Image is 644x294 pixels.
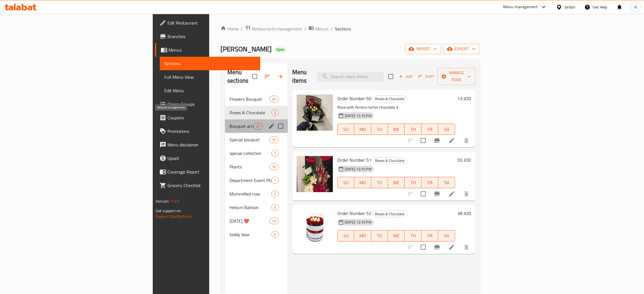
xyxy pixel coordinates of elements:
span: Grocery Checklist [167,182,256,189]
span: 3 [272,110,278,115]
a: Restaurants management [245,25,302,32]
span: Menus [315,25,328,32]
button: Branch-specific-item [430,134,444,147]
img: Order Number 52 [297,209,333,245]
button: MO [354,124,371,135]
div: teddy bear [230,231,272,238]
button: Add section [274,70,288,83]
span: TH [407,232,419,240]
button: TH [405,177,421,188]
h6: 55 JOD [457,156,471,164]
div: items [271,231,278,238]
a: Edit menu item [448,137,455,144]
a: Edit menu item [448,190,455,197]
a: Edit menu item [448,244,455,251]
button: SU [337,177,354,188]
div: items [271,150,278,157]
span: 1.0.0 [170,198,179,205]
span: Mummified rose [230,190,272,197]
div: Valentine's Day ❤️ [230,218,269,224]
button: delete [460,134,473,147]
div: items [271,177,278,184]
span: export [448,45,475,52]
p: Rose with ferrero rocher chocolate 3 [337,104,455,111]
span: Get support on: [156,207,182,214]
button: WE [388,124,405,135]
span: Edit Menu [164,87,256,94]
span: special collection [230,150,272,157]
button: import [405,44,441,54]
a: Branches [155,30,260,43]
span: WE [390,179,402,187]
button: SU [337,124,354,135]
span: Menus [169,47,256,53]
span: Order Number 50 [337,94,371,103]
span: [DATE] 12:10 PM [342,113,374,119]
span: 6 [272,232,278,237]
span: SU [340,232,352,240]
span: SU [340,125,352,133]
div: Mummified rose4 [225,187,288,201]
img: Order Number 50 [297,95,333,131]
span: Sort [418,73,434,80]
button: delete [460,187,473,201]
span: Select to update [417,188,429,200]
span: Choice Groups [167,101,256,107]
span: 7 [272,151,278,156]
button: SA [438,230,455,242]
span: Promotions [167,128,256,135]
span: TU [374,125,386,133]
span: Helium Balloon [230,204,272,211]
h2: Menu items [292,68,310,85]
span: Department Event Planning [230,177,272,184]
span: SA [440,179,453,187]
a: Choice Groups [155,97,260,111]
span: MO [357,232,369,240]
div: Roses & Chocolate [372,210,407,217]
div: items [254,123,263,130]
span: TH [407,179,419,187]
span: [DATE] 12:10 PM [342,220,374,225]
div: teddy bear6 [225,228,288,241]
button: delete [460,240,473,254]
div: items [271,204,278,211]
a: Upsell [155,152,260,165]
div: Special bouquet10 [225,133,288,146]
h6: 38 JOD [457,209,471,217]
span: Edit Restaurant [167,19,256,26]
span: Sort items [415,72,438,81]
span: Flowers Bouquet [230,96,269,102]
span: MO [357,125,369,133]
div: Menu-management [503,4,538,10]
span: W [634,4,637,10]
span: Version: [156,198,169,205]
div: Roses & Chocolate [372,157,407,164]
span: Open [274,47,287,52]
span: Special bouquet [230,136,269,143]
span: Sections [164,60,256,67]
a: Edit Menu [160,84,260,97]
span: Full Menu View [164,74,256,80]
a: Menu disclaimer [155,138,260,152]
div: items [269,96,278,102]
span: Restaurants management [252,25,302,32]
a: Support.OpsPlatform [156,213,191,220]
button: TU [371,124,388,135]
div: items [269,218,278,224]
button: SA [438,177,455,188]
span: import [410,45,437,52]
div: items [271,109,278,116]
span: 20 [270,96,278,102]
div: Roses & Chocolate3 [225,106,288,119]
div: items [271,190,278,197]
span: Roses & Chocolate [373,211,407,217]
nav: Menu sections [225,90,288,243]
button: edit [267,122,276,130]
input: search [317,72,384,82]
li: / [331,25,333,32]
div: Plants [230,163,269,170]
span: SA [440,125,453,133]
div: Bouquet arrangements27edit [225,119,288,133]
span: 27 [254,124,262,129]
